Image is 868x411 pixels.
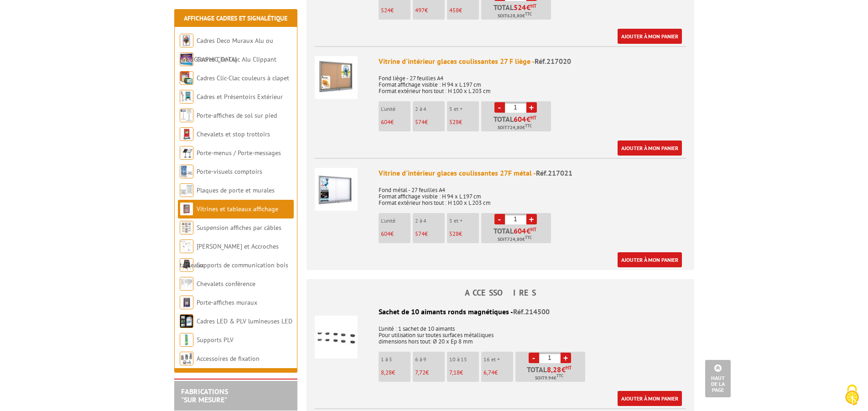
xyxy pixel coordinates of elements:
p: 2 à 4 [415,106,445,112]
a: Plaques de porte et murales [197,186,275,194]
p: Fond liège - 27 feuilles A4 Format affichage visible : H 94 x L 197 cm Format extérieur hors tout... [379,69,686,94]
a: Porte-visuels comptoirs [197,167,262,176]
a: Cadres LED & PLV lumineuses LED [197,317,292,325]
p: € [449,369,479,376]
sup: TTC [525,235,532,240]
img: Porte-affiches de sol sur pied [180,109,193,122]
a: - [529,353,539,363]
p: Total [483,227,551,243]
img: Porte-visuels comptoirs [180,165,193,178]
span: 724,80 [507,236,522,243]
span: Réf.217021 [536,168,572,177]
span: 8,28 [381,369,392,376]
span: 724,80 [507,124,522,131]
p: L'unité [381,106,411,112]
span: 628,80 [507,12,522,20]
img: Plaques de porte et murales [180,183,193,197]
p: 5 et + [449,218,479,224]
a: Chevalets conférence [197,280,255,288]
img: Supports PLV [180,333,193,347]
a: Porte-affiches de sol sur pied [197,111,277,120]
span: 604 [381,118,390,126]
span: 7,18 [449,369,460,376]
span: Réf.214500 [513,307,550,316]
span: Soit € [498,12,532,20]
p: Total [483,4,551,20]
a: Suspension affiches par câbles [197,224,281,232]
p: € [415,7,445,14]
a: Affichage Cadres et Signalétique [184,14,287,22]
a: Accessoires de fixation [197,354,260,363]
a: Ajouter à mon panier [618,140,682,156]
h4: ACCESSOIRES [307,288,694,297]
a: + [526,214,537,224]
p: € [415,369,445,376]
img: Porte-affiches muraux [180,296,193,309]
a: FABRICATIONS"Sur Mesure" [181,387,228,404]
span: € [547,366,572,373]
img: Cimaises et Accroches tableaux [180,239,193,253]
span: 8,28 [547,366,561,373]
sup: TTC [525,123,532,128]
img: Cadres Deco Muraux Alu ou Bois [180,34,193,47]
img: Porte-menus / Porte-messages [180,146,193,160]
p: € [381,231,411,237]
span: 574 [415,230,425,238]
p: Fond métal - 27 feuilles A4 Format affichage visible : H 94 x L 197 cm Format extérieur hors tout... [379,181,686,206]
a: Supports de communication bois [197,261,288,269]
div: Sachet de 10 aimants ronds magnétiques - [315,307,686,317]
span: 574 [415,118,425,126]
p: 6 à 9 [415,356,445,363]
a: Cadres et Présentoirs Extérieur [197,93,283,101]
p: Total [483,115,551,131]
div: Vitrine d'intérieur glaces coulissantes 27F métal - [379,168,686,178]
span: 6,74 [483,369,494,376]
a: Cadres Clic-Clac couleurs à clapet [197,74,289,82]
sup: HT [530,3,536,9]
img: Cadres LED & PLV lumineuses LED [180,314,193,328]
img: Vitrine d'intérieur glaces coulissantes 27F métal [315,168,358,211]
p: € [483,369,513,376]
sup: TTC [525,11,532,16]
span: 604 [514,115,526,123]
p: € [381,369,411,376]
p: € [449,231,479,237]
sup: HT [566,364,572,371]
p: € [449,119,479,125]
p: Total [518,366,585,382]
a: Vitrines et tableaux affichage [197,205,278,213]
a: Supports PLV [197,336,234,344]
span: Soit € [535,375,563,382]
sup: TTC [556,373,563,378]
span: 497 [415,6,425,14]
a: - [494,102,505,113]
img: Suspension affiches par câbles [180,221,193,234]
span: € [526,227,530,234]
span: Réf.217020 [535,57,571,66]
sup: HT [530,226,536,233]
img: Cadres et Présentoirs Extérieur [180,90,193,104]
span: 604 [381,230,390,238]
a: Porte-affiches muraux [197,298,257,307]
a: Ajouter à mon panier [618,391,682,406]
a: Cadres Deco Muraux Alu ou [GEOGRAPHIC_DATA] [180,36,273,63]
p: € [449,7,479,14]
a: Porte-menus / Porte-messages [197,149,281,157]
p: 10 à 15 [449,356,479,363]
span: € [526,4,530,11]
p: € [415,119,445,125]
img: Cookies (fenêtre modale) [841,384,863,406]
p: 2 à 4 [415,218,445,224]
span: 604 [514,227,526,234]
span: 458 [449,6,459,14]
span: 528 [449,230,459,238]
span: Soit € [498,236,532,243]
span: € [526,115,530,123]
span: 524 [381,6,390,14]
p: 5 et + [449,106,479,112]
p: L'unité : 1 sachet de 10 aimants Pour utilisation sur toutes surfaces métalliques dimensions hors... [315,319,686,345]
p: 1 à 5 [381,356,411,363]
button: Cookies (fenêtre modale) [836,380,868,411]
p: 16 et + [483,356,513,363]
img: Sachet de 10 aimants ronds magnétiques [315,316,358,359]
